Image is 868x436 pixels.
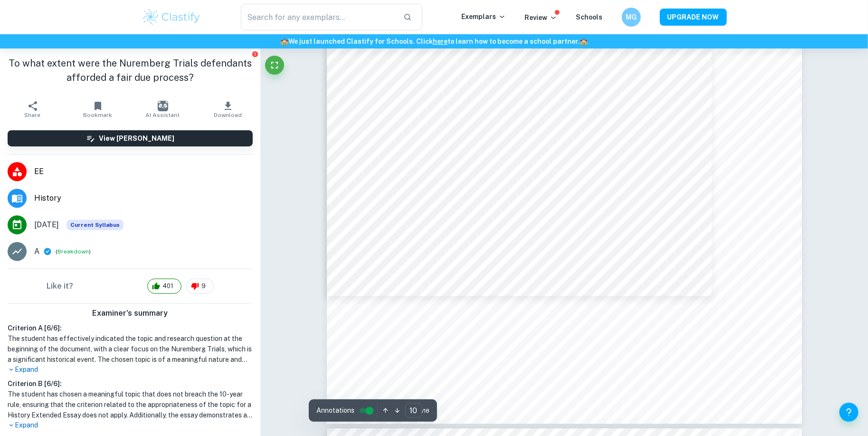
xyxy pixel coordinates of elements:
[34,246,39,257] p: A
[2,36,866,47] h6: We just launched Clastify for Schools. Click to learn how to become a school partner.
[83,112,112,118] span: Bookmark
[57,247,89,256] button: Breakdown
[265,56,284,75] button: Fullscreen
[8,365,253,375] p: Expand
[99,133,175,144] h6: View [PERSON_NAME]
[422,407,429,415] span: / 18
[8,56,253,85] h1: To what extent were the Nuremberg Trials defendants afforded a fair due process?
[147,279,181,294] div: 401
[8,378,253,389] h6: Criterion B [ 6 / 6 ]:
[660,9,727,26] button: UPGRADE NOW
[316,406,354,416] span: Annotations
[839,403,858,422] button: Help and Feedback
[142,8,202,27] img: Clastify logo
[158,101,168,111] img: AI Assistant
[626,12,637,22] h6: MG
[25,112,41,118] span: Share
[34,166,253,177] span: EE
[251,50,258,58] button: Report issue
[525,12,557,23] p: Review
[130,96,195,123] button: AI Assistant
[462,11,506,22] p: Exemplars
[196,281,211,291] span: 9
[186,279,214,294] div: 9
[56,247,91,256] span: ( )
[580,38,588,45] span: 🏫
[241,4,396,30] input: Search for any exemplars...
[214,112,242,118] span: Download
[280,38,288,45] span: 🏫
[8,389,253,420] h1: The student has chosen a meaningful topic that does not breach the 10-year rule, ensuring that th...
[195,96,260,123] button: Download
[8,420,253,430] p: Expand
[576,13,603,21] a: Schools
[433,38,448,45] a: here
[8,130,253,146] button: View [PERSON_NAME]
[47,281,73,292] h6: Like it?
[4,308,257,319] h6: Examiner's summary
[34,219,59,231] span: [DATE]
[65,96,130,123] button: Bookmark
[8,323,253,333] h6: Criterion A [ 6 / 6 ]:
[157,281,179,291] span: 401
[67,220,124,230] div: This exemplar is based on the current syllabus. Feel free to refer to it for inspiration/ideas wh...
[146,112,180,118] span: AI Assistant
[34,193,253,204] span: History
[67,220,124,230] span: Current Syllabus
[8,333,253,365] h1: The student has effectively indicated the topic and research question at the beginning of the doc...
[622,8,641,27] button: MG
